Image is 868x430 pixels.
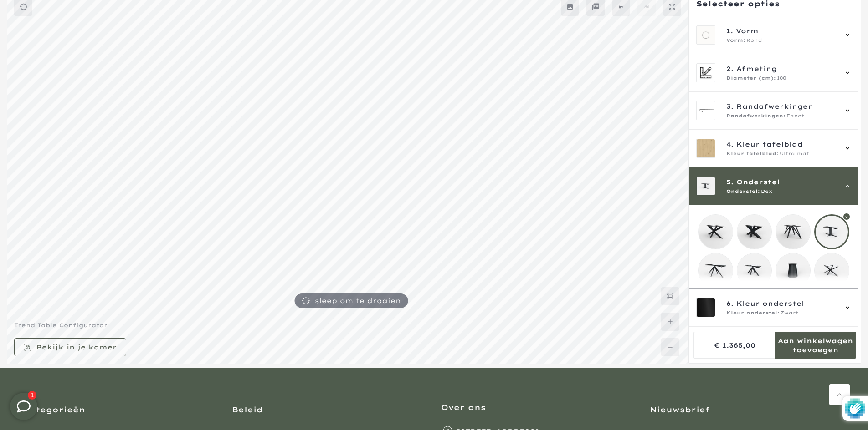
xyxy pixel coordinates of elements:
h3: Beleid [232,405,427,415]
img: Beschermd door hCaptcha [845,396,865,421]
h3: Over ons [441,402,637,412]
h3: Nieuwsbrief [650,405,845,415]
iframe: toggle-frame [1,384,46,429]
h3: Categorieën [23,405,218,415]
a: Terug naar boven [829,384,850,405]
